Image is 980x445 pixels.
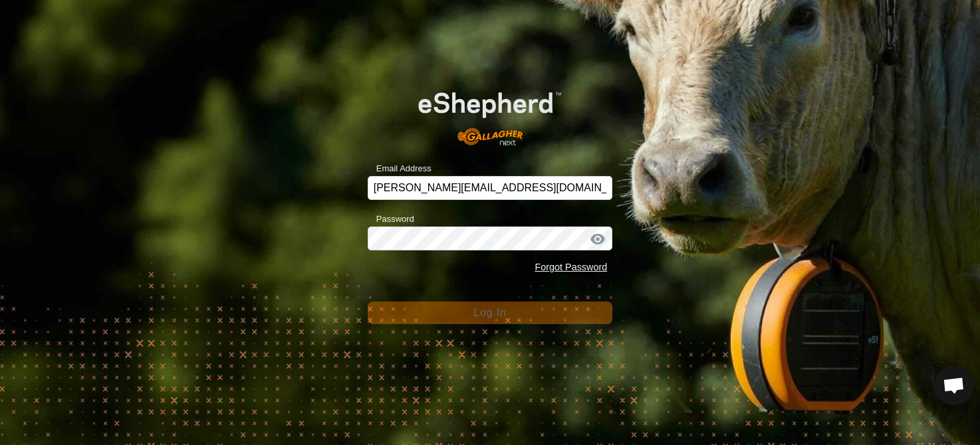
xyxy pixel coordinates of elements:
[368,302,613,324] button: Log In
[535,262,607,272] a: Forgot Password
[368,162,431,175] label: Email Address
[368,213,414,226] label: Password
[934,365,974,405] div: Open chat
[392,72,588,155] img: E-shepherd Logo
[473,307,506,318] span: Log In
[368,176,613,200] input: Email Address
